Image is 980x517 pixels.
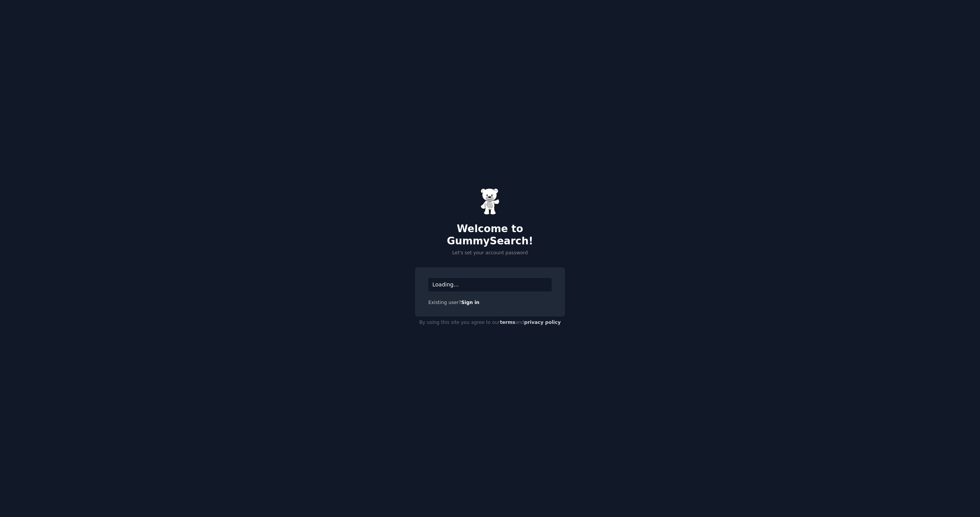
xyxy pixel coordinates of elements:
div: Loading... [428,278,552,291]
img: Gummy Bear [480,188,500,215]
a: Sign in [461,300,480,305]
p: Let's set your account password [415,250,565,257]
a: privacy policy [524,320,561,325]
h2: Welcome to GummySearch! [415,223,565,247]
div: By using this site you agree to our and [415,317,565,329]
a: terms [500,320,515,325]
span: Existing user? [428,300,461,305]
